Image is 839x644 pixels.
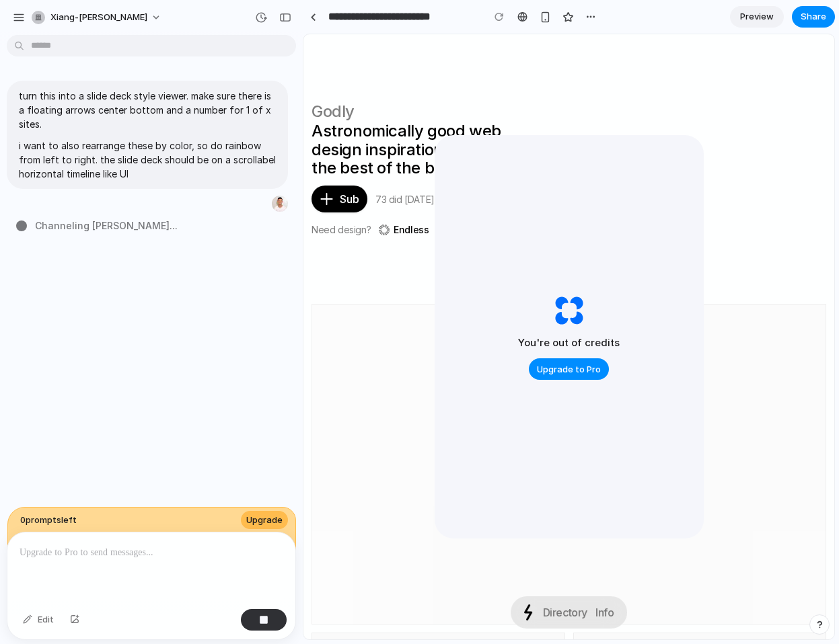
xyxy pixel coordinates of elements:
button: Share [792,6,835,28]
span: xiang-[PERSON_NAME] [50,11,147,24]
span: Upgrade [246,514,283,527]
button: Sub [8,151,64,178]
span: Channeling [PERSON_NAME] ... [35,218,178,233]
h2: You're out of credits [518,335,620,351]
a: Endless [71,186,131,205]
p: i want to also rearrange these by color, so do rainbow from left to right. the slide deck should ... [19,138,276,181]
span: Need design? [8,186,67,205]
a: Directory [240,571,284,586]
button: xiang-[PERSON_NAME] [26,7,168,28]
p: turn this into a slide deck style viewer. make sure there is a floating arrows center bottom and ... [19,89,276,131]
span: 0 prompt s left [20,514,77,527]
span: 73 did [DATE] [72,159,131,171]
span: Sub [36,157,56,172]
a: Info [292,571,310,586]
a: Preview [730,6,784,28]
span: Preview [740,10,774,24]
span: Upgrade to Pro [537,363,601,376]
button: Upgrade to Pro [529,358,609,380]
h1: Godly [8,67,202,87]
p: Astronomically good web design inspiration. Only the best of the best. [8,87,202,143]
span: Share [801,10,826,24]
button: Upgrade [241,511,288,530]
